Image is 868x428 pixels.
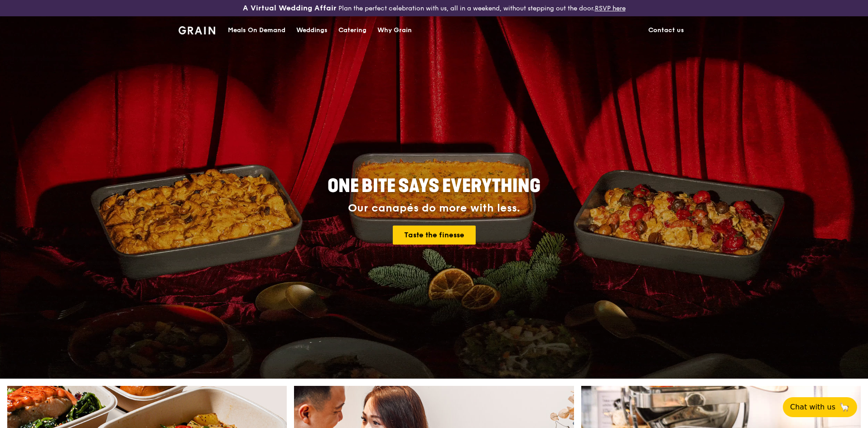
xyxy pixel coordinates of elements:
[243,4,337,13] h3: A Virtual Wedding Affair
[372,17,417,44] a: Why Grain
[173,4,695,13] div: Plan the perfect celebration with us, all in a weekend, without stepping out the door.
[643,17,690,44] a: Contact us
[328,175,540,197] span: ONE BITE SAYS EVERYTHING
[291,17,333,44] a: Weddings
[393,226,476,245] a: Taste the finesse
[333,17,372,44] a: Catering
[228,17,285,44] div: Meals On Demand
[790,402,835,413] span: Chat with us
[178,16,215,43] a: GrainGrain
[595,5,626,12] a: RSVP here
[338,17,366,44] div: Catering
[178,26,215,34] img: Grain
[271,202,597,215] div: Our canapés do more with less.
[377,17,412,44] div: Why Grain
[296,17,328,44] div: Weddings
[839,402,850,413] span: 🦙
[783,397,857,417] button: Chat with us🦙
